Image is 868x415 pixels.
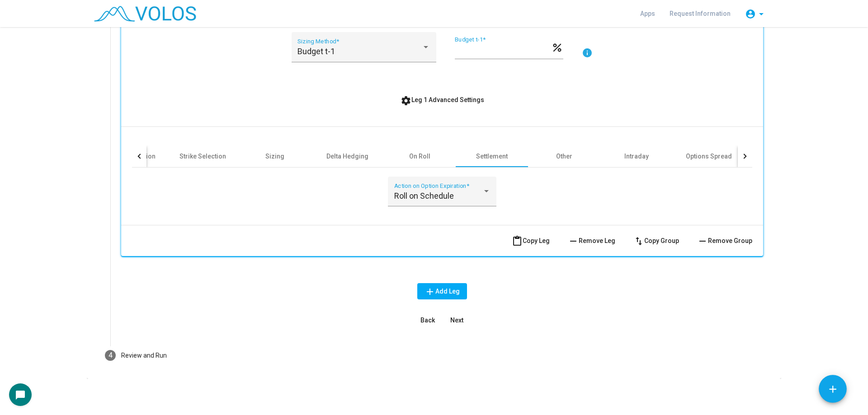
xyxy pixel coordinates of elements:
mat-icon: add [827,383,839,395]
mat-icon: info [582,47,593,58]
mat-icon: arrow_drop_down [756,9,767,19]
div: Strike Selection [179,152,226,161]
span: Leg 1 Advanced Settings [401,96,484,103]
a: Apps [633,5,662,22]
span: Remove Leg [568,237,615,244]
mat-icon: settings [401,95,411,106]
button: Back [413,312,442,328]
div: Review and Run [121,351,167,360]
span: Budget t-1 [297,47,335,56]
div: Intraday [624,152,649,161]
span: Copy Leg [512,237,550,244]
mat-icon: percent [551,41,563,52]
button: Leg 1 Advanced Settings [393,92,491,108]
span: Next [450,317,463,324]
span: 4 [108,351,113,359]
span: Remove Group [697,237,752,244]
div: On Roll [409,152,430,161]
span: Request Information [670,10,731,17]
span: Back [420,317,435,324]
button: Next [442,312,471,328]
mat-icon: add [425,286,435,297]
mat-icon: remove [568,236,579,247]
span: Apps [640,10,655,17]
div: Settlement [476,152,508,161]
div: Other [556,152,572,161]
div: Delta Hedging [326,152,368,161]
span: Add Leg [425,288,460,295]
button: Remove Leg [561,233,623,249]
mat-icon: swap_vert [633,236,644,247]
button: Remove Group [690,233,759,249]
button: Copy Leg [505,233,557,249]
mat-icon: account_circle [745,9,756,19]
button: Add icon [819,375,847,403]
button: Add Leg [417,283,467,299]
button: Copy Group [626,233,686,249]
mat-icon: content_paste [512,236,523,247]
mat-icon: chat_bubble [15,390,26,401]
div: Options Spread [686,152,732,161]
span: Roll on Schedule [394,191,454,201]
a: Request Information [662,5,738,22]
span: Copy Group [633,237,679,244]
mat-icon: remove [697,236,708,247]
div: Sizing [265,152,284,161]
